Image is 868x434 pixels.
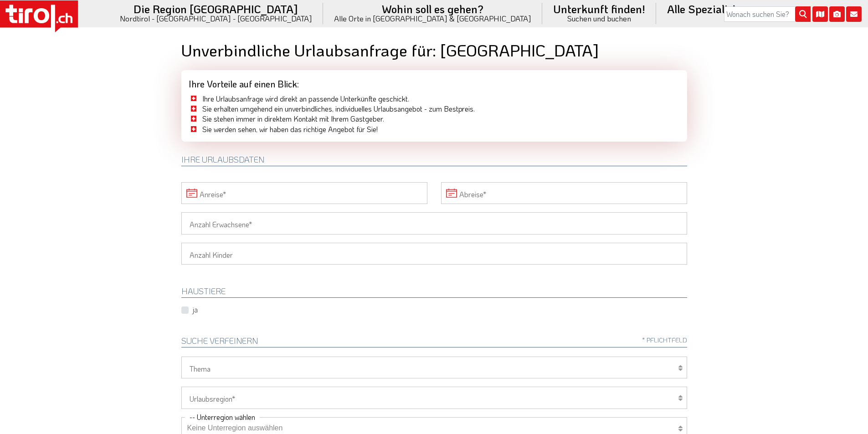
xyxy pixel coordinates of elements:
[334,15,531,22] small: Alle Orte in [GEOGRAPHIC_DATA] & [GEOGRAPHIC_DATA]
[829,6,845,22] i: Fotogalerie
[846,6,862,22] i: Kontakt
[189,124,680,134] li: Sie werden sehen, wir haben das richtige Angebot für Sie!
[189,114,680,124] li: Sie stehen immer in direktem Kontakt mit Ihrem Gastgeber.
[181,155,687,166] h2: Ihre Urlaubsdaten
[812,6,828,22] i: Karte öffnen
[181,70,687,94] div: Ihre Vorteile auf einen Blick:
[181,287,687,298] h2: HAUSTIERE
[181,41,687,59] h1: Unverbindliche Urlaubsanfrage für: [GEOGRAPHIC_DATA]
[181,337,687,347] h2: Suche verfeinern
[724,6,811,22] input: Wonach suchen Sie?
[120,15,312,22] small: Nordtirol - [GEOGRAPHIC_DATA] - [GEOGRAPHIC_DATA]
[553,15,645,22] small: Suchen und buchen
[192,305,198,315] label: ja
[189,104,680,114] li: Sie erhalten umgehend ein unverbindliches, individuelles Urlaubsangebot - zum Bestpreis.
[189,94,680,104] li: Ihre Urlaubsanfrage wird direkt an passende Unterkünfte geschickt.
[642,337,687,343] span: * Pflichtfeld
